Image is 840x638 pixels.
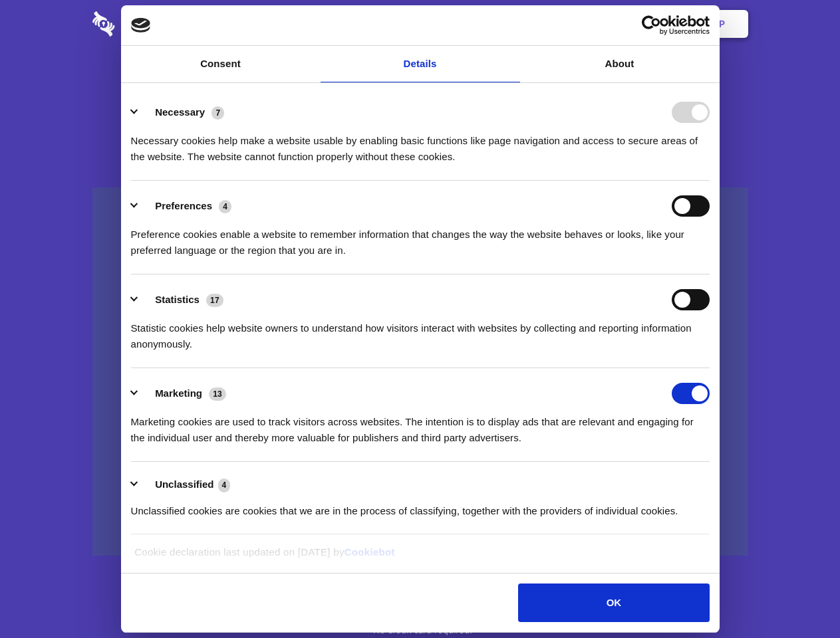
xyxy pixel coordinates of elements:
h1: Eliminate Slack Data Loss. [92,60,748,108]
a: Wistia video thumbnail [92,187,748,556]
img: logo-wordmark-white-trans-d4663122ce5f474addd5e946df7df03e33cb6a1c49d2221995e7729f52c070b2.svg [92,11,206,37]
div: Preference cookies enable a website to remember information that changes the way the website beha... [131,217,710,259]
span: 17 [206,294,223,307]
iframe: Drift Widget Chat Controller [773,572,824,622]
a: Consent [121,46,321,82]
a: About [520,46,720,82]
div: Marketing cookies are used to track visitors across websites. The intention is to display ads tha... [131,404,710,446]
a: Pricing [390,3,448,45]
div: Unclassified cookies are cookies that we are in the process of classifying, together with the pro... [131,493,710,519]
label: Necessary [155,106,205,118]
button: Necessary (7) [131,102,233,123]
span: 13 [209,387,226,401]
span: 4 [219,200,231,213]
a: Login [603,3,661,45]
div: Cookie declaration last updated on [DATE] by [124,544,716,570]
div: Statistic cookies help website owners to understand how visitors interact with websites by collec... [131,310,710,352]
a: Cookiebot [345,546,395,558]
button: OK [518,584,709,622]
span: 4 [218,478,231,492]
img: logo [131,18,151,33]
button: Preferences (4) [131,195,240,217]
span: 7 [211,106,224,120]
label: Statistics [155,294,200,305]
button: Unclassified (4) [131,477,239,493]
label: Preferences [155,200,212,211]
h4: Auto-redaction of sensitive data, encrypted data sharing and self-destructing private chats. Shar... [92,121,748,165]
button: Marketing (13) [131,383,235,404]
label: Marketing [155,387,202,399]
a: Usercentrics Cookiebot - opens in a new window [593,15,710,35]
a: Details [321,46,520,82]
div: Necessary cookies help make a website usable by enabling basic functions like page navigation and... [131,123,710,165]
button: Statistics (17) [131,289,232,310]
a: Contact [539,3,601,45]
